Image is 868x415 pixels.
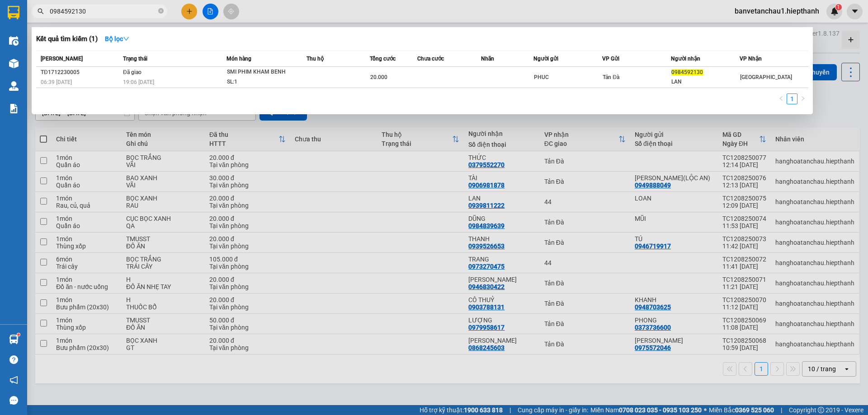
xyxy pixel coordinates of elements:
[307,56,324,62] span: Thu hộ
[123,79,154,85] span: 19:06 [DATE]
[776,93,787,104] li: Previous Page
[778,96,784,101] span: left
[417,56,444,62] span: Chưa cước
[776,93,787,104] button: left
[671,56,700,62] span: Người nhận
[9,104,19,113] img: solution-icon
[41,56,83,62] span: [PERSON_NAME]
[158,8,164,14] span: close-circle
[797,93,808,104] button: right
[602,56,619,62] span: VP Gửi
[123,69,142,75] span: Đã giao
[9,36,19,46] img: warehouse-icon
[105,35,129,42] strong: Bộ lọc
[17,333,20,336] sup: 1
[740,56,762,62] span: VP Nhận
[9,59,19,68] img: warehouse-icon
[534,73,602,82] div: PHUC
[9,335,19,344] img: warehouse-icon
[50,6,156,16] input: Tìm tên, số ĐT hoặc mã đơn
[787,93,797,104] li: 1
[9,355,18,364] span: question-circle
[797,93,808,104] li: Next Page
[9,81,19,91] img: warehouse-icon
[98,32,137,46] button: Bộ lọcdown
[8,6,19,19] img: logo-vxr
[123,56,147,62] span: Trạng thái
[227,67,295,77] div: SMI PHIM KHAM BENH
[533,56,558,62] span: Người gửi
[226,56,251,62] span: Món hàng
[36,34,98,44] h3: Kết quả tìm kiếm ( 1 )
[38,8,44,14] span: search
[671,77,739,87] div: LAN
[41,68,120,77] div: TĐ1712230005
[123,36,129,42] span: down
[227,77,295,87] div: SL: 1
[370,56,396,62] span: Tổng cước
[370,74,387,80] span: 20.000
[158,7,164,16] span: close-circle
[800,96,806,101] span: right
[671,69,703,75] span: 0984592130
[9,376,18,384] span: notification
[787,94,797,104] a: 1
[41,79,72,85] span: 06:39 [DATE]
[740,74,792,80] span: [GEOGRAPHIC_DATA]
[603,74,619,80] span: Tản Đà
[481,56,494,62] span: Nhãn
[9,396,18,405] span: message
